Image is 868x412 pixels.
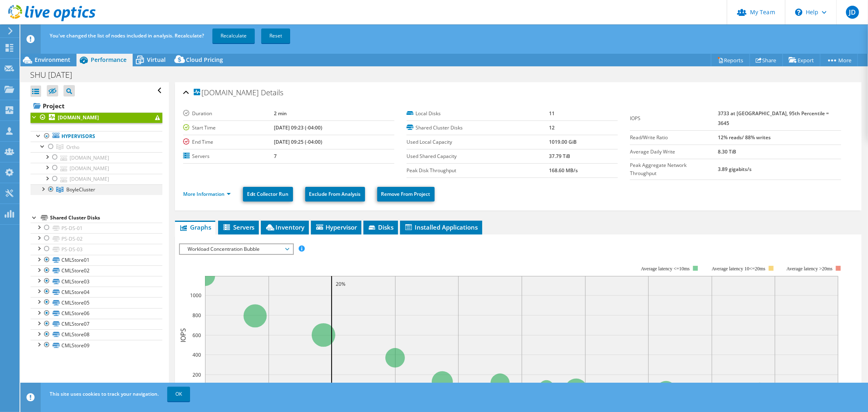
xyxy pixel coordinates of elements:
text: 800 [192,312,201,319]
b: [DATE] 09:25 (-04:00) [274,138,322,145]
a: [DOMAIN_NAME] [31,163,162,173]
label: Servers [183,152,274,160]
label: Used Local Capacity [407,138,549,146]
b: 2 min [274,110,287,117]
a: OK [167,387,190,401]
span: Disks [367,223,394,231]
span: Details [261,88,284,97]
span: Cloud Pricing [186,56,223,64]
b: 37.79 TiB [549,153,570,160]
span: Workload Concentration Bubble [184,244,289,254]
span: [DOMAIN_NAME] [194,89,259,97]
a: [DOMAIN_NAME] [31,112,162,123]
a: PS-DS-02 [31,233,162,244]
label: End Time [183,138,274,146]
label: Peak Disk Throughput [407,167,549,175]
a: PS-DS-03 [31,244,162,254]
text: 600 [192,332,201,339]
text: 200 [192,371,201,378]
b: [DATE] 09:23 (-04:00) [274,124,322,131]
a: CMLStore08 [31,329,162,340]
label: Read/Write Ratio [630,134,718,142]
b: 3.89 gigabits/s [718,166,752,173]
b: [DOMAIN_NAME] [58,114,99,121]
a: [DOMAIN_NAME] [31,174,162,184]
text: 400 [192,351,201,358]
b: 3733 at [GEOGRAPHIC_DATA], 95th Percentile = 3645 [718,110,829,127]
text: 20% [336,281,345,287]
span: BoyleCluster [66,186,95,193]
span: Servers [222,223,255,231]
label: Used Shared Capacity [407,152,549,160]
label: Start Time [183,124,274,132]
label: Average Daily Write [630,148,718,156]
a: Hypervisors [31,131,162,142]
a: CMLStore06 [31,308,162,319]
text: IOPS [179,328,188,342]
label: IOPS [630,114,718,123]
svg: \n [795,9,802,16]
b: 7 [274,153,277,160]
tspan: Average latency 10<=20ms [712,266,765,272]
span: Ortho [66,144,79,151]
span: Environment [35,56,70,64]
a: PS-DS-01 [31,223,162,233]
label: Duration [183,110,274,118]
label: Local Disks [407,110,549,118]
h1: SHU [DATE] [26,70,85,79]
a: Exclude From Analysis [305,187,365,202]
a: CMLStore05 [31,297,162,308]
span: Graphs [179,223,211,231]
b: 11 [549,110,555,117]
a: CMLStore07 [31,319,162,329]
a: BoyleCluster [31,184,162,195]
span: Hypervisor [315,223,357,231]
tspan: Average latency <=10ms [641,266,690,272]
b: 12% reads/ 88% writes [718,134,771,141]
label: Shared Cluster Disks [407,124,549,132]
a: More [820,54,858,66]
a: Share [750,54,783,66]
b: 8.30 TiB [718,148,736,155]
a: Export [783,54,820,66]
label: Peak Aggregate Network Throughput [630,161,718,178]
b: 1019.00 GiB [549,138,577,145]
a: Remove From Project [377,187,435,202]
a: CMLStore01 [31,255,162,265]
a: CMLStore09 [31,340,162,351]
span: This site uses cookies to track your navigation. [50,390,159,397]
span: JD [846,6,859,19]
a: CMLStore03 [31,276,162,287]
div: Shared Cluster Disks [50,213,162,223]
span: Installed Applications [404,223,478,231]
a: Edit Collector Run [243,187,293,202]
span: Virtual [147,56,166,64]
span: Performance [91,56,127,64]
b: 168.60 MB/s [549,167,578,174]
a: Recalculate [212,28,255,43]
span: Inventory [265,223,305,231]
a: [DOMAIN_NAME] [31,152,162,163]
span: You've changed the list of nodes included in analysis. Recalculate? [50,32,204,39]
a: CMLStore02 [31,265,162,276]
a: More Information [183,191,231,197]
a: Project [31,99,162,112]
text: 1000 [190,292,201,299]
text: Average latency >20ms [786,266,832,272]
b: 12 [549,124,555,131]
a: Reset [261,28,290,43]
a: CMLStore04 [31,287,162,297]
a: Reports [711,54,750,66]
a: Ortho [31,142,162,152]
